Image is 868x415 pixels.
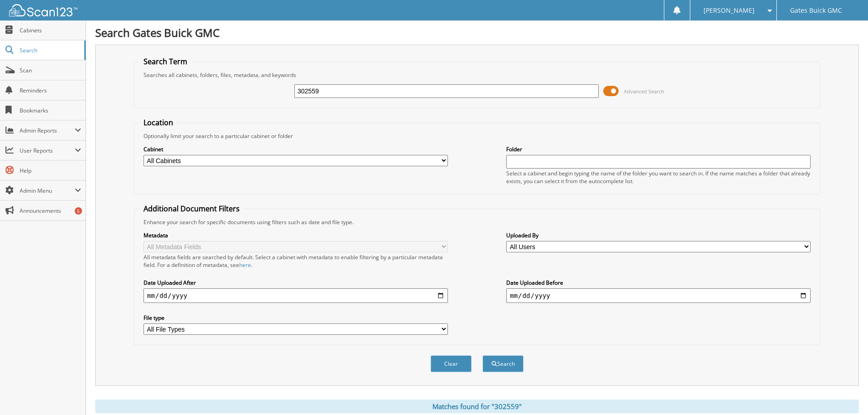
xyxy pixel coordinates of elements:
[139,204,244,214] legend: Additional Document Filters
[139,218,815,226] div: Enhance your search for specific documents using filters such as date and file type.
[483,355,524,372] button: Search
[139,132,815,140] div: Optionally limit your search to a particular cabinet or folder
[20,147,75,154] span: User Reports
[790,8,842,13] span: Gates Buick GMC
[20,187,75,195] span: Admin Menu
[20,46,80,54] span: Search
[20,107,81,114] span: Bookmarks
[139,71,815,79] div: Searches all cabinets, folders, files, metadata, and keywords
[704,8,755,13] span: [PERSON_NAME]
[9,4,77,16] img: scan123-logo-white.svg
[20,26,81,34] span: Cabinets
[144,145,448,153] label: Cabinet
[144,253,448,269] div: All metadata fields are searched by default. Select a cabinet with metadata to enable filtering b...
[239,261,251,269] a: here
[139,56,192,67] legend: Search Term
[95,25,859,40] h1: Search Gates Buick GMC
[20,67,81,74] span: Scan
[506,169,811,185] div: Select a cabinet and begin typing the name of the folder you want to search in. If the name match...
[506,279,811,287] label: Date Uploaded Before
[506,145,811,153] label: Folder
[144,279,448,287] label: Date Uploaded After
[506,288,811,303] input: end
[139,118,178,128] legend: Location
[144,288,448,303] input: start
[144,314,448,322] label: File type
[75,207,82,215] div: 5
[20,167,81,174] span: Help
[95,400,859,413] div: Matches found for "302559"
[20,87,81,94] span: Reminders
[506,231,811,239] label: Uploaded By
[20,127,75,134] span: Admin Reports
[20,207,81,215] span: Announcements
[144,231,448,239] label: Metadata
[624,88,664,95] span: Advanced Search
[431,355,472,372] button: Clear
